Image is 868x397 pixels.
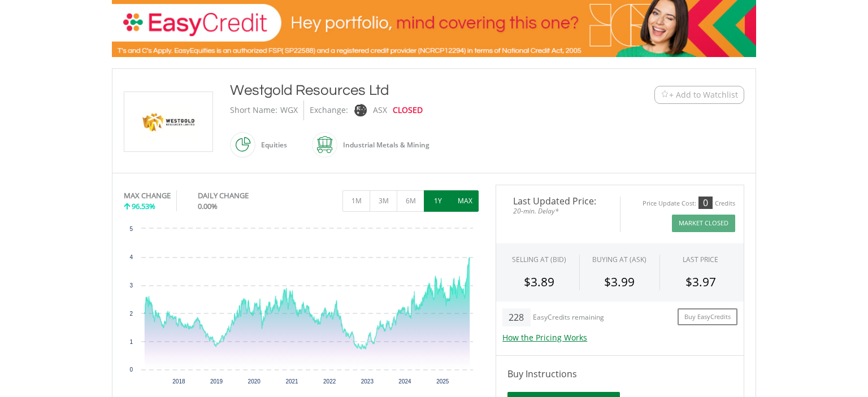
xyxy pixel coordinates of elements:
div: Credits [715,199,735,208]
div: WGX [280,101,298,120]
span: BUYING AT (ASK) [592,255,646,264]
div: ASX [373,101,387,120]
div: Industrial Metals & Mining [337,132,429,159]
button: 3M [370,190,397,212]
div: SELLING AT (BID) [512,255,566,264]
div: 0 [698,197,713,209]
text: 2019 [210,378,223,385]
div: Short Name: [230,101,277,120]
span: + Add to Watchlist [669,89,738,101]
span: $3.89 [524,274,554,290]
text: 2018 [172,378,185,385]
a: Buy EasyCredits [678,308,737,326]
text: 3 [130,282,133,289]
div: LAST PRICE [683,255,718,264]
text: 2022 [323,378,336,385]
div: Westgold Resources Ltd [230,80,585,101]
a: How the Pricing Works [502,332,587,343]
button: Watchlist + Add to Watchlist [654,86,744,104]
div: CLOSED [393,101,423,120]
text: 2020 [248,378,261,385]
div: Chart. Highcharts interactive chart. [124,223,479,392]
span: 20-min. Delay* [505,206,611,216]
text: 2023 [361,378,374,385]
text: 4 [130,254,133,260]
span: $3.97 [685,274,716,290]
text: 1 [130,339,133,345]
span: 0.00% [198,201,218,211]
text: 5 [130,226,133,232]
div: Price Update Cost: [643,199,696,208]
text: 2024 [399,378,412,385]
div: EasyCredits remaining [533,313,604,323]
div: MAX CHANGE [124,190,171,201]
text: 2025 [436,378,449,385]
span: Last Updated Price: [505,197,611,206]
img: asx.png [354,104,367,117]
text: 2021 [286,378,299,385]
button: MAX [451,190,479,212]
img: Watchlist [661,90,669,99]
button: 6M [397,190,424,212]
span: 96.53% [132,201,155,211]
button: 1M [342,190,370,212]
button: 1Y [424,190,452,212]
div: DAILY CHANGE [198,190,287,201]
span: $3.99 [604,274,635,290]
svg: Interactive chart [124,223,479,392]
div: 228 [502,308,530,326]
text: 0 [130,367,133,373]
button: Market Closed [672,215,735,232]
text: 2 [130,311,133,317]
div: Equities [255,132,287,159]
img: EQU.AU.WGX.png [126,92,211,151]
div: Exchange: [310,101,348,120]
h4: Buy Instructions [507,367,732,381]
